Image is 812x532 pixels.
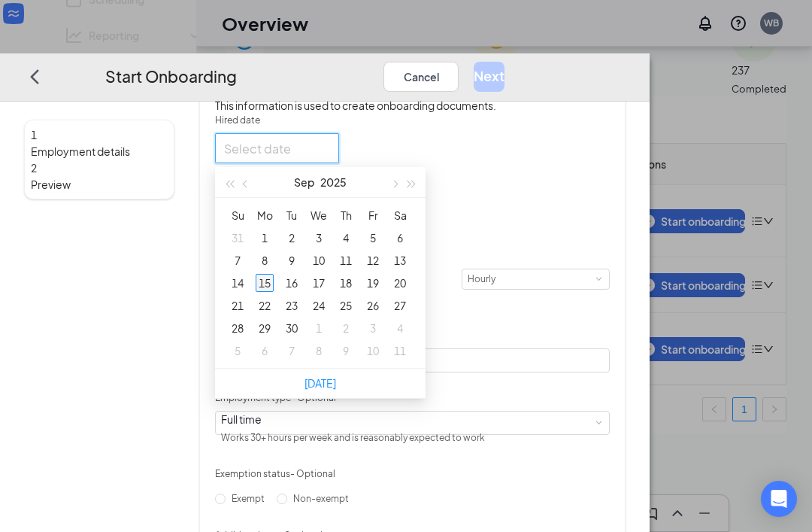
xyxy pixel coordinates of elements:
[364,274,382,292] div: 19
[251,294,278,317] td: 2025-09-22
[359,226,386,249] td: 2025-09-05
[221,426,485,448] div: Works 30+ hours per week and is reasonably expected to work
[31,128,37,141] span: 1
[332,272,359,294] td: 2025-09-18
[229,251,247,269] div: 7
[278,204,305,226] th: Tu
[304,376,336,390] a: [DATE]
[251,317,278,339] td: 2025-09-29
[229,274,247,292] div: 14
[332,339,359,362] td: 2025-10-09
[468,269,506,289] div: Hourly
[310,296,328,315] div: 24
[224,249,251,272] td: 2025-09-07
[337,296,355,315] div: 25
[386,339,414,362] td: 2025-10-11
[278,272,305,294] td: 2025-09-16
[256,229,274,247] div: 1
[278,317,305,339] td: 2025-09-30
[310,319,328,337] div: 1
[283,296,301,315] div: 23
[251,204,278,226] th: Mo
[224,294,251,317] td: 2025-09-21
[229,342,247,360] div: 5
[283,251,301,269] div: 9
[283,274,301,292] div: 16
[224,339,251,362] td: 2025-10-05
[31,176,168,193] span: Preview
[386,272,414,294] td: 2025-09-20
[359,204,386,226] th: Fr
[364,342,382,360] div: 10
[290,467,335,479] span: - Optional
[278,339,305,362] td: 2025-10-07
[215,97,610,114] p: This information is used to create onboarding documents.
[337,274,355,292] div: 18
[224,317,251,339] td: 2025-09-28
[310,274,328,292] div: 17
[332,249,359,272] td: 2025-09-11
[359,339,386,362] td: 2025-10-10
[31,161,37,175] span: 2
[226,492,271,503] span: Exempt
[251,339,278,362] td: 2025-10-06
[283,319,301,337] div: 30
[320,167,347,197] button: 2025
[332,317,359,339] td: 2025-10-02
[310,229,328,247] div: 3
[256,342,274,360] div: 6
[391,296,409,315] div: 27
[364,251,382,269] div: 12
[256,251,274,269] div: 8
[310,342,328,360] div: 8
[256,319,274,337] div: 29
[386,317,414,339] td: 2025-10-04
[386,249,414,272] td: 2025-09-13
[251,226,278,249] td: 2025-09-01
[761,481,797,517] div: Open Intercom Messenger
[364,229,382,247] div: 5
[383,61,459,91] button: Cancel
[359,294,386,317] td: 2025-09-26
[229,229,247,247] div: 31
[337,251,355,269] div: 11
[359,249,386,272] td: 2025-09-12
[278,226,305,249] td: 2025-09-02
[221,411,485,426] div: Full time
[215,391,610,404] p: Employment type
[364,296,382,315] div: 26
[305,317,332,339] td: 2025-10-01
[229,319,247,337] div: 28
[251,249,278,272] td: 2025-09-08
[391,342,409,360] div: 11
[215,114,610,127] p: Hired date
[305,226,332,249] td: 2025-09-03
[332,204,359,226] th: Th
[305,294,332,317] td: 2025-09-24
[256,274,274,292] div: 15
[224,226,251,249] td: 2025-08-31
[294,167,314,197] button: Sep
[386,204,414,226] th: Sa
[287,492,355,503] span: Non-exempt
[305,272,332,294] td: 2025-09-17
[256,296,274,315] div: 22
[283,342,301,360] div: 7
[224,272,251,294] td: 2025-09-14
[386,294,414,317] td: 2025-09-27
[337,319,355,337] div: 2
[305,204,332,226] th: We
[215,467,610,480] p: Exemption status
[305,339,332,362] td: 2025-10-08
[391,229,409,247] div: 6
[310,251,328,269] div: 10
[386,226,414,249] td: 2025-09-06
[305,249,332,272] td: 2025-09-10
[337,229,355,247] div: 4
[229,296,247,315] div: 21
[283,229,301,247] div: 2
[391,251,409,269] div: 13
[474,61,504,91] button: Next
[221,411,495,448] div: [object Object]
[359,317,386,339] td: 2025-10-03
